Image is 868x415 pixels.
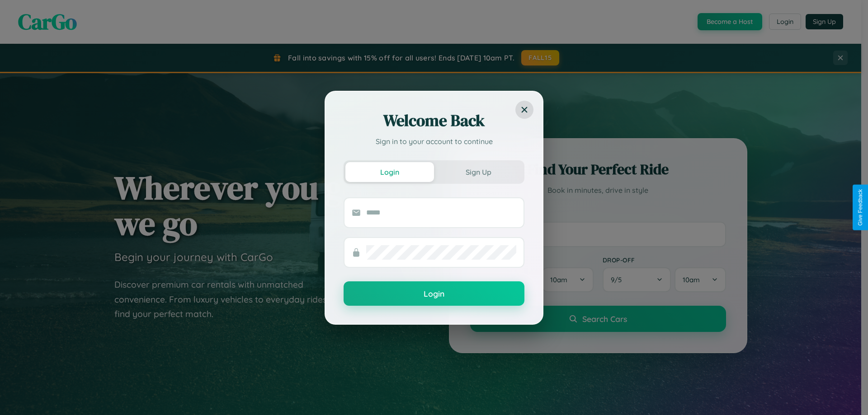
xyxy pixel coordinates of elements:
[857,189,863,226] div: Give Feedback
[344,110,524,131] h2: Welcome Back
[344,136,524,147] p: Sign in to your account to continue
[434,162,523,182] button: Sign Up
[344,281,524,306] button: Login
[345,162,434,182] button: Login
